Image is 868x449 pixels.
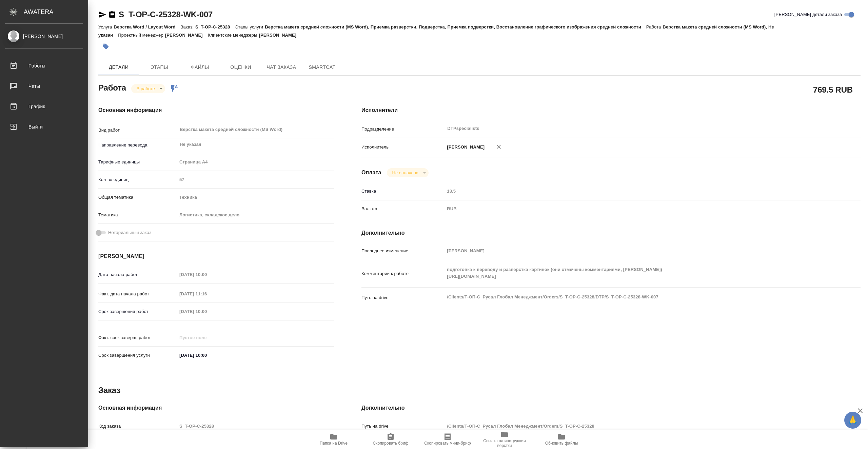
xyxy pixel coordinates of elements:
div: Логистика, складское дело [177,209,334,221]
p: Общая тематика [98,194,177,201]
p: Этапы услуги [235,24,265,30]
input: Пустое поле [177,270,236,279]
span: Папка на Drive [320,441,348,446]
span: Файлы [184,63,216,72]
button: 🙏 [844,412,861,429]
div: График [5,101,83,112]
textarea: подготовка к переводу и разверстка картинок (они отмечены комментариями, [PERSON_NAME]) [URL][DOM... [445,264,819,282]
button: Не оплачена [390,170,420,176]
p: [PERSON_NAME] [445,144,485,151]
h4: Основная информация [98,404,334,412]
p: Комментарий к работе [361,270,445,277]
p: Код заказа [98,423,177,430]
button: Папка на Drive [305,430,362,449]
span: Этапы [143,63,176,72]
a: График [2,98,86,115]
button: Скопировать ссылку [108,11,116,19]
p: Тематика [98,212,177,218]
p: Проектный менеджер [118,33,165,38]
h4: [PERSON_NAME] [98,252,334,260]
span: Детали [102,63,135,72]
input: Пустое поле [177,421,334,431]
p: Верстка макета средней сложности (MS Word), Приемка разверстки, Подверстка, Приемка подверстки, В... [265,24,646,30]
p: Подразделение [361,126,445,133]
button: Добавить тэг [98,39,113,54]
input: Пустое поле [445,186,819,196]
button: В работе [135,86,157,92]
h4: Исполнители [361,106,861,114]
p: Путь на drive [361,423,445,430]
a: S_T-OP-C-25328-WK-007 [119,10,213,19]
div: Чаты [5,81,83,91]
a: Чаты [2,78,86,95]
span: [PERSON_NAME] детали заказа [774,11,842,18]
input: Пустое поле [445,246,819,256]
span: Чат заказа [265,63,298,72]
p: Путь на drive [361,294,445,301]
button: Скопировать мини-бриф [419,430,476,449]
p: Срок завершения работ [98,308,177,315]
p: Валюта [361,206,445,212]
span: Оценки [224,63,257,72]
h4: Основная информация [98,106,334,114]
h4: Оплата [361,169,381,177]
span: Обновить файлы [545,441,578,446]
input: ✎ Введи что-нибудь [177,350,236,360]
p: Факт. дата начала работ [98,291,177,297]
h4: Дополнительно [361,404,861,412]
div: Работы [5,61,83,71]
p: Заказ: [181,24,195,30]
button: Удалить исполнителя [491,139,506,154]
p: Последнее изменение [361,248,445,254]
p: [PERSON_NAME] [259,33,301,38]
p: Тарифные единицы [98,159,177,165]
button: Обновить файлы [533,430,590,449]
p: S_T-OP-C-25328 [195,24,235,30]
div: В работе [131,84,165,93]
h2: Работа [98,81,126,93]
div: Выйти [5,122,83,132]
h2: Заказ [98,385,120,396]
input: Пустое поле [177,307,236,316]
span: 🙏 [847,413,859,427]
span: Нотариальный заказ [108,229,151,236]
p: Услуга [98,24,114,30]
textarea: /Clients/Т-ОП-С_Русал Глобал Менеджмент/Orders/S_T-OP-C-25328/DTP/S_T-OP-C-25328-WK-007 [445,291,819,303]
p: [PERSON_NAME] [165,33,208,38]
a: Работы [2,57,86,74]
p: Дата начала работ [98,271,177,278]
button: Скопировать ссылку для ЯМессенджера [98,11,106,19]
button: Ссылка на инструкции верстки [476,430,533,449]
p: Срок завершения услуги [98,352,177,359]
p: Вид работ [98,127,177,134]
h4: Дополнительно [361,229,861,237]
p: Верстка Word / Layout Word [114,24,180,30]
span: SmartCat [306,63,338,72]
div: RUB [445,203,819,215]
p: Кол-во единиц [98,176,177,183]
p: Исполнитель [361,144,445,151]
p: Ставка [361,188,445,195]
span: Ссылка на инструкции верстки [480,438,529,448]
button: Скопировать бриф [362,430,419,449]
input: Пустое поле [177,289,236,299]
h2: 769.5 RUB [813,84,853,95]
span: Скопировать бриф [373,441,408,446]
p: Клиентские менеджеры [208,33,259,38]
p: Направление перевода [98,142,177,149]
input: Пустое поле [177,333,236,343]
div: В работе [387,168,429,177]
input: Пустое поле [177,175,334,184]
p: Работа [646,24,663,30]
input: Пустое поле [445,421,819,431]
div: Страница А4 [177,156,334,168]
span: Скопировать мини-бриф [424,441,471,446]
div: AWATERA [24,5,88,19]
p: Факт. срок заверш. работ [98,334,177,341]
div: Техника [177,192,334,203]
div: [PERSON_NAME] [5,33,83,40]
a: Выйти [2,118,86,135]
